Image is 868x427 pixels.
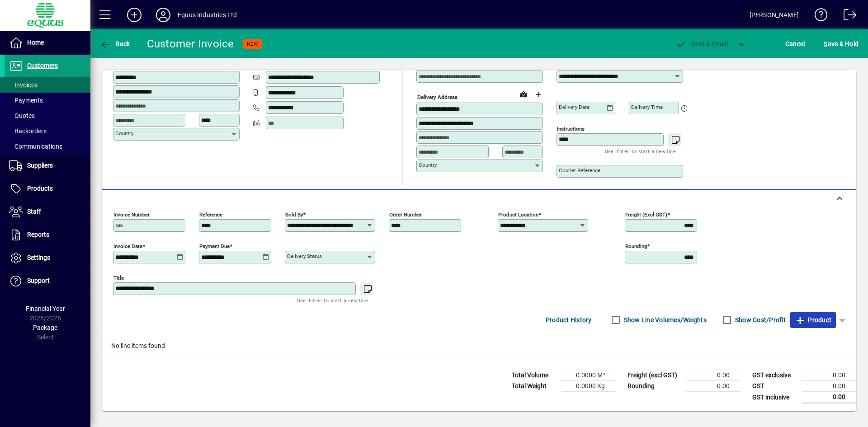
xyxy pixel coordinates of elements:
[27,208,41,215] span: Staff
[559,167,600,174] mat-label: Courier Reference
[824,40,827,47] span: S
[802,381,856,392] td: 0.00
[5,201,90,223] a: Staff
[561,370,616,381] td: 0.0000 M³
[199,211,222,218] mat-label: Reference
[90,36,140,52] app-page-header-button: Back
[516,87,531,101] a: View on map
[419,162,437,168] mat-label: Country
[733,315,786,324] label: Show Cost/Profit
[748,392,802,403] td: GST inclusive
[5,77,90,93] a: Invoices
[802,370,856,381] td: 0.00
[5,32,90,54] a: Home
[113,211,150,218] mat-label: Invoice number
[546,313,592,327] span: Product History
[113,243,142,249] mat-label: Invoice date
[623,370,686,381] td: Freight (excl GST)
[790,312,836,328] button: Product
[27,39,44,46] span: Home
[115,130,133,136] mat-label: Country
[9,143,62,150] span: Communications
[26,305,65,312] span: Financial Year
[785,37,805,51] span: Cancel
[605,146,676,156] mat-hint: Use 'Enter' to start a new line
[9,97,43,104] span: Payments
[113,275,124,281] mat-label: Title
[498,211,538,218] mat-label: Product location
[5,139,90,154] a: Communications
[33,324,57,331] span: Package
[559,104,590,110] mat-label: Delivery date
[27,62,58,69] span: Customers
[5,155,90,177] a: Suppliers
[147,37,234,51] div: Customer Invoice
[9,112,35,119] span: Quotes
[27,254,50,261] span: Settings
[102,332,856,360] div: No line items found
[5,247,90,269] a: Settings
[27,277,50,284] span: Support
[100,40,130,47] span: Back
[98,36,132,52] button: Back
[149,7,178,23] button: Profile
[199,243,230,249] mat-label: Payment due
[507,381,561,392] td: Total Weight
[27,162,53,169] span: Suppliers
[507,370,561,381] td: Total Volume
[686,381,741,392] td: 0.00
[808,2,828,31] a: Knowledge Base
[120,7,149,23] button: Add
[5,93,90,108] a: Payments
[27,231,49,238] span: Reports
[623,381,686,392] td: Rounding
[625,243,647,249] mat-label: Rounding
[5,224,90,246] a: Reports
[821,36,861,52] button: Save & Hold
[557,126,585,132] mat-label: Instructions
[247,41,258,47] span: NEW
[9,81,38,89] span: Invoices
[542,312,595,328] button: Product History
[691,40,695,47] span: P
[5,108,90,123] a: Quotes
[285,211,303,218] mat-label: Sold by
[675,40,728,47] span: ost & Email
[625,211,667,218] mat-label: Freight (excl GST)
[686,370,741,381] td: 0.00
[5,270,90,292] a: Support
[389,211,422,218] mat-label: Order number
[622,315,707,324] label: Show Line Volumes/Weights
[795,313,831,327] span: Product
[748,381,802,392] td: GST
[802,392,856,403] td: 0.00
[5,178,90,200] a: Products
[297,295,368,305] mat-hint: Use 'Enter' to start a new line
[9,127,47,135] span: Backorders
[671,36,732,52] button: Post & Email
[748,370,802,381] td: GST exclusive
[824,37,859,51] span: ave & Hold
[27,185,53,192] span: Products
[561,381,616,392] td: 0.0000 Kg
[750,8,799,22] div: [PERSON_NAME]
[531,87,545,102] button: Choose address
[631,104,663,110] mat-label: Delivery time
[227,56,242,70] button: Copy to Delivery address
[5,123,90,139] a: Backorders
[783,36,807,52] button: Cancel
[837,2,857,31] a: Logout
[178,8,237,22] div: Equus Industries Ltd
[287,253,322,259] mat-label: Delivery status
